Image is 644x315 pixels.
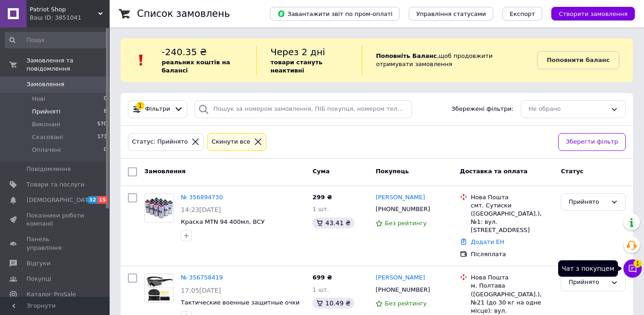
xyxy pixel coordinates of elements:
[559,10,628,17] span: Створити замовлення
[374,203,432,215] div: [PHONE_NUMBER]
[181,206,221,213] span: 14:23[DATE]
[460,168,528,175] span: Доставка та оплата
[277,10,392,18] span: Завантажити звіт по пром-оплаті
[32,133,63,141] span: Скасовані
[312,168,329,175] span: Cума
[312,274,332,281] span: 699 ₴
[312,217,354,228] div: 43.41 ₴
[32,146,61,154] span: Оплачені
[471,250,554,258] div: Післяплата
[26,290,76,299] span: Каталог ProSale
[537,51,619,69] a: Поповнити баланс
[471,201,554,235] div: смт. Сутиски ([GEOGRAPHIC_DATA].), №1: вул. [STREET_ADDRESS]
[195,100,412,118] input: Пошук за номером замовлення, ПІБ покупця, номером телефону, Email, номером накладної
[633,259,642,268] span: 1
[26,235,84,252] span: Панель управління
[471,238,504,245] a: Додати ЕН
[145,105,170,114] span: Фільтри
[144,274,174,303] a: Фото товару
[162,46,207,57] span: -240.35 ₴
[312,206,329,212] span: 1 шт.
[181,287,221,294] span: 17:05[DATE]
[145,274,173,302] img: Фото товару
[569,197,607,207] div: Прийнято
[87,196,97,204] span: 32
[502,7,543,21] button: Експорт
[26,196,94,204] span: [DEMOGRAPHIC_DATA]
[97,133,107,141] span: 173
[312,194,332,201] span: 299 ₴
[162,59,230,74] b: реальних коштів на балансі
[312,286,329,293] span: 1 шт.
[134,53,148,67] img: :exclamation:
[144,168,185,175] span: Замовлення
[375,274,425,282] a: [PERSON_NAME]
[32,120,60,129] span: Виконані
[97,120,107,129] span: 570
[137,8,230,19] h1: Список замовлень
[104,146,107,154] span: 0
[409,7,493,21] button: Управління статусами
[104,95,107,103] span: 0
[32,95,45,103] span: Нові
[312,298,354,309] div: 10.49 ₴
[416,10,486,17] span: Управління статусами
[97,196,108,204] span: 15
[26,212,84,228] span: Показники роботи компанії
[376,52,437,59] b: Поповніть Баланс
[181,218,264,225] a: Краска MTN 94 400мл, ВСУ
[145,194,173,222] img: Фото товару
[5,32,108,48] input: Пошук
[32,108,60,116] span: Прийняті
[542,10,635,17] a: Створити замовлення
[26,165,71,173] span: Повідомлення
[26,259,50,268] span: Відгуки
[561,168,584,175] span: Статус
[375,193,425,202] a: [PERSON_NAME]
[385,220,427,227] span: Без рейтингу
[551,7,635,21] button: Створити замовлення
[181,299,300,306] a: Тактические военные защитные очки
[471,274,554,282] div: Нова Пошта
[623,259,642,278] button: Чат з покупцем1
[362,46,537,75] div: , щоб продовжити отримувати замовлення
[210,137,252,147] div: Cкинути все
[558,133,626,151] button: Зберегти фільтр
[270,59,322,74] b: товари стануть неактивні
[26,275,51,283] span: Покупці
[270,7,400,21] button: Завантажити звіт по пром-оплаті
[528,104,607,114] div: Не обрано
[26,181,84,189] span: Товари та послуги
[510,10,535,17] span: Експорт
[385,300,427,307] span: Без рейтингу
[26,80,64,88] span: Замовлення
[375,168,409,175] span: Покупець
[451,105,513,114] span: Збережені фільтри:
[566,137,618,147] span: Зберегти фільтр
[104,108,107,116] span: 8
[270,46,325,57] span: Через 2 дні
[130,137,190,147] div: Статус: Прийнято
[547,57,610,63] b: Поповнити баланс
[26,57,110,73] span: Замовлення та повідомлення
[30,5,98,14] span: Patriot Shop
[181,194,223,201] a: № 356894730
[30,14,110,22] div: Ваш ID: 3851041
[374,284,432,296] div: [PHONE_NUMBER]
[136,102,144,110] div: 1
[181,274,223,281] a: № 356758419
[471,193,554,201] div: Нова Пошта
[558,260,618,277] div: Чат з покупцем
[144,193,174,222] a: Фото товару
[569,278,607,287] div: Прийнято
